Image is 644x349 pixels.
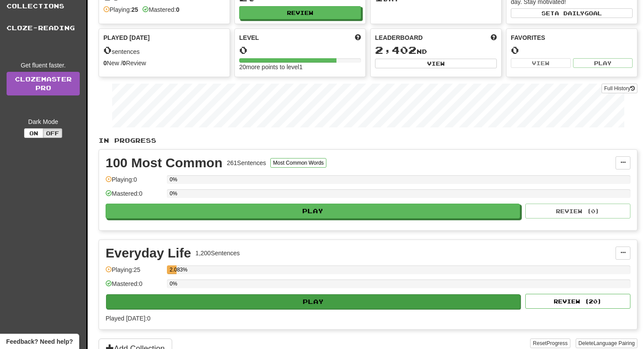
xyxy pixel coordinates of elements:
div: Mastered: 0 [106,189,163,204]
div: 261 Sentences [227,159,266,167]
button: Review (20) [525,294,630,309]
strong: 25 [131,6,138,13]
div: sentences [103,45,225,56]
span: 2,402 [375,44,417,56]
button: View [375,59,497,68]
div: Mastered: [142,5,179,14]
div: Playing: 25 [106,265,163,280]
a: ClozemasterPro [7,72,80,95]
p: In Progress [99,136,637,145]
button: Seta dailygoal [511,8,633,18]
div: Dark Mode [7,117,80,126]
div: Get fluent faster. [7,61,80,70]
span: Open feedback widget [6,337,73,346]
div: Playing: [103,5,138,14]
button: Off [43,128,62,138]
span: This week in points, UTC [491,33,497,42]
button: Play [106,204,520,219]
strong: 0 [103,60,107,67]
span: Played [DATE]: 0 [106,315,150,322]
button: Full History [602,84,637,93]
div: 0 [511,45,633,56]
div: nd [375,45,497,56]
div: 2.083% [170,265,177,274]
div: 20 more points to level 1 [239,63,361,71]
button: Play [106,294,520,309]
div: Favorites [511,33,633,42]
span: Language Pairing [594,340,635,346]
button: DeleteLanguage Pairing [576,338,637,348]
div: Playing: 0 [106,175,163,190]
span: Level [239,33,259,42]
strong: 0 [176,6,180,13]
div: 1,200 Sentences [195,249,240,257]
span: Score more points to level up [355,33,361,42]
span: Progress [547,340,568,346]
button: Play [573,58,633,68]
div: Mastered: 0 [106,279,163,294]
button: On [24,128,43,138]
button: Review [239,6,361,19]
div: 100 Most Common [106,156,223,169]
strong: 0 [123,60,126,67]
button: Most Common Words [270,158,326,168]
span: Leaderboard [375,33,423,42]
button: ResetProgress [530,338,570,348]
span: 0 [103,44,112,56]
div: Everyday Life [106,247,191,260]
button: View [511,58,571,68]
button: Review (0) [525,204,630,219]
span: Played [DATE] [103,33,150,42]
div: New / Review [103,59,225,67]
div: 0 [239,45,361,56]
span: a daily [555,10,584,16]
